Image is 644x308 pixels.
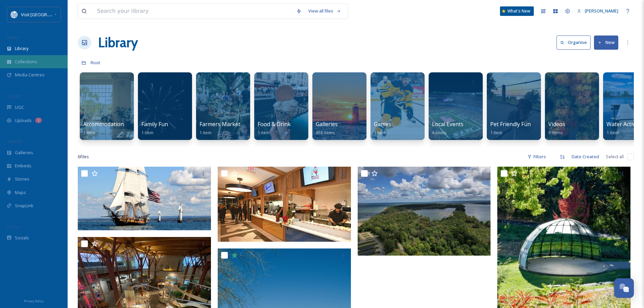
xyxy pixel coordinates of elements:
span: 1 item [83,129,95,136]
span: Stories [15,176,29,182]
span: Videos [548,120,565,128]
span: Pet Friendly Fun [490,120,531,128]
span: Visit [GEOGRAPHIC_DATA] [21,11,73,18]
a: Library [98,32,138,53]
span: 1 item [606,129,619,136]
span: 1 item [141,129,153,136]
span: 4 items [432,129,447,136]
span: Games [374,120,391,128]
span: 6 file s [78,153,89,160]
span: Select all [606,153,624,160]
div: Date Created [568,150,602,163]
span: Family Fun [141,120,168,128]
span: Media Centres [15,72,45,78]
span: Galleries [316,120,338,128]
a: [PERSON_NAME] [574,4,622,18]
input: Search your library [94,4,293,19]
span: MEDIA [7,35,19,40]
img: 143276290_10157851727008639_4313502851707378313_n.jpg [78,167,211,230]
span: Library [15,45,28,52]
button: Organise [556,35,591,49]
a: Food & Drink1 item [258,121,291,136]
div: Filters [524,150,549,163]
a: Games1 item [374,121,391,136]
a: Pet Friendly Fun1 item [490,121,531,136]
span: Local Events [432,120,463,128]
span: SOCIALS [7,224,20,229]
span: 1 item [374,129,386,136]
a: What's New [500,6,534,16]
span: Privacy Policy [24,299,44,303]
span: Root [91,60,100,66]
span: COLLECT [7,94,21,99]
span: 1 item [258,129,270,136]
a: Videos6 items [548,121,565,136]
a: Galleries958 items [316,121,338,136]
span: Maps [15,189,26,196]
span: [PERSON_NAME] [585,8,618,14]
span: Uploads [15,117,32,124]
span: 1 item [490,129,502,136]
a: Farmers Market1 item [199,121,240,136]
div: 1 [35,118,42,123]
span: 1 item [199,129,212,136]
span: Socials [15,235,29,241]
img: download%20%281%29.png [11,11,18,18]
button: Open Chat [614,278,634,298]
img: 05d9797d-73d4-4ed3-87df-e787b87904e1-p3Foodhall111821.webp [218,167,351,242]
span: Embeds [15,163,31,169]
a: View all files [305,4,344,18]
span: 6 items [548,129,563,136]
button: New [594,35,618,49]
span: Farmers Market [199,120,240,128]
span: UGC [15,104,24,111]
span: Galleries [15,149,33,156]
span: WIDGETS [7,139,22,144]
span: Food & Drink [258,120,291,128]
a: Family Fun1 item [141,121,168,136]
a: Accommodation1 item [83,121,124,136]
a: Organise [556,35,594,49]
span: SnapLink [15,203,33,209]
span: 958 items [316,129,335,136]
img: pres_park_photo.jpeg [358,167,491,256]
span: Accommodation [83,120,124,128]
a: Root [91,58,100,67]
span: Collections [15,58,37,65]
a: Privacy Policy [24,297,44,305]
a: Local Events4 items [432,121,463,136]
